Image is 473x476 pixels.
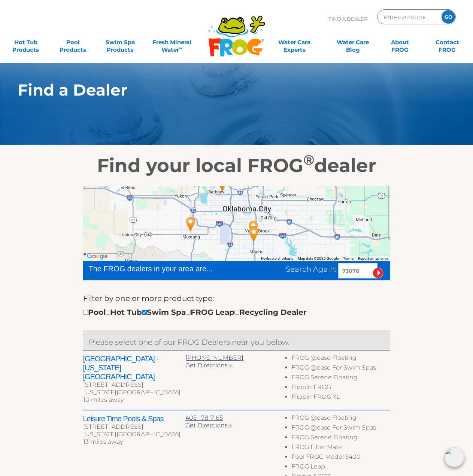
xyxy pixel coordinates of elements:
a: AboutFROG [382,35,418,50]
p: Find A Dealer [328,9,367,28]
li: Pool FROG Model 5400 [291,453,390,463]
span: Map data ©2025 Google [298,256,339,260]
h2: Find your local FROG dealer [6,154,467,177]
div: Leisure Time Pools & Spas - South - 24 miles away. [245,218,262,238]
a: Open this area in Google Maps (opens a new window) [85,251,110,261]
div: The FROG dealers in your area are... [89,263,240,274]
input: Zip Code Form [383,12,434,22]
div: Country Leisure Manufacturing - 25 miles away. [245,223,262,243]
a: Fresh MineralWater∞ [149,35,194,50]
li: Flippin FROG [291,383,390,393]
h2: Leisure Time Pools & Spas [83,414,185,423]
div: Bullfrog Spas of OKC - 25 miles away. [245,225,263,245]
h1: Find a Dealer [18,81,421,99]
img: openIcon [445,448,464,467]
li: FROG Serene Floating [291,434,390,443]
a: PoolProducts [55,35,91,50]
a: Report a map error [358,256,388,260]
li: FROG @ease Floating [291,354,390,364]
a: Get Directions » [185,422,232,429]
span: Search Again: [286,265,336,274]
a: [PHONE_NUMBER] [185,354,243,361]
li: FROG Serene Floating [291,374,390,383]
a: Water CareExperts [265,35,324,50]
li: FROG Filter Mate [291,443,390,453]
li: FROG Leap [291,463,390,473]
span: 13 miles away [83,438,123,445]
img: Google [85,251,110,261]
li: Flippin FROG XL [291,393,390,403]
li: FROG @ease For Swim Spas [291,364,390,374]
p: Please select one of our FROG Dealers near you below. [89,336,385,348]
a: Swim SpaProducts [102,35,139,50]
sup: ∞ [179,45,182,51]
a: ContactFROG [429,35,466,50]
a: 405--78-7-65 [185,414,223,421]
div: [STREET_ADDRESS] [83,423,185,431]
input: Submit [373,268,383,278]
li: FROG @ease Floating [291,414,390,424]
button: Keyboard shortcuts [261,256,293,261]
label: Filter by one or more product type: [83,292,214,304]
div: Pool Hot Tub Swim Spa FROG Leap Recycling Dealer [83,306,307,318]
li: FROG @ease For Swim Spas [291,424,390,434]
div: [US_STATE][GEOGRAPHIC_DATA] [83,389,185,396]
sup: ® [303,151,314,168]
span: 10 miles away [83,396,124,403]
div: [US_STATE][GEOGRAPHIC_DATA] [83,431,185,438]
div: [STREET_ADDRESS] [83,381,185,389]
div: Leslie's Poolmart, Inc. # 1072 - 19 miles away. [182,214,199,234]
a: Get Directions » [185,362,232,369]
a: Terms (opens in new tab) [343,256,354,260]
a: Water CareBlog [335,35,372,50]
h2: [GEOGRAPHIC_DATA] - [US_STATE][GEOGRAPHIC_DATA] [83,354,185,381]
a: Hot TubProducts [7,35,44,50]
input: GO [442,10,455,24]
